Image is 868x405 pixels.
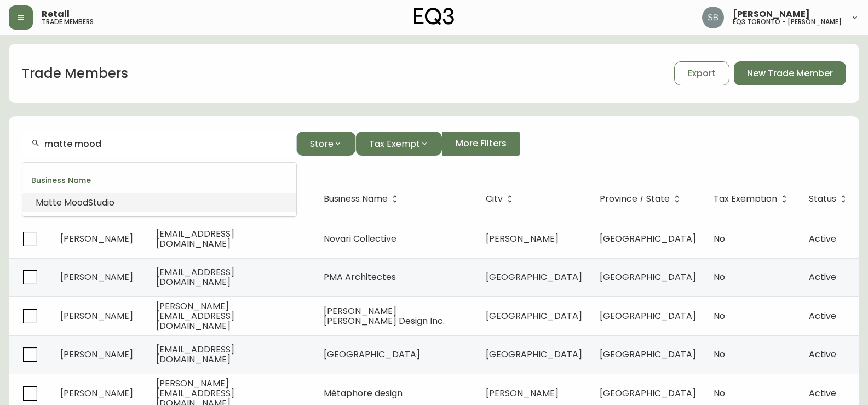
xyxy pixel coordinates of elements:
[809,271,836,283] span: Active
[600,196,670,202] span: Province / State
[486,271,582,283] span: [GEOGRAPHIC_DATA]
[22,64,128,83] h1: Trade Members
[714,310,725,322] span: No
[310,137,334,151] span: Store
[714,232,725,245] span: No
[42,19,94,25] h5: trade members
[714,348,725,361] span: No
[674,61,729,85] button: Export
[486,310,582,322] span: [GEOGRAPHIC_DATA]
[296,132,355,156] button: Store
[60,387,133,400] span: [PERSON_NAME]
[60,310,133,322] span: [PERSON_NAME]
[809,232,836,245] span: Active
[64,196,88,209] span: Mood
[156,266,234,288] span: [EMAIL_ADDRESS][DOMAIN_NAME]
[688,67,716,79] span: Export
[702,7,724,28] img: 62e4f14275e5c688c761ab51c449f16a
[60,348,133,361] span: [PERSON_NAME]
[747,67,833,79] span: New Trade Member
[714,196,777,202] span: Tax Exemption
[486,232,559,245] span: [PERSON_NAME]
[600,271,696,283] span: [GEOGRAPHIC_DATA]
[809,310,836,322] span: Active
[809,194,850,204] span: Status
[88,196,114,209] span: Studio
[486,196,503,202] span: City
[324,271,396,283] span: PMA Architectes
[324,348,420,361] span: [GEOGRAPHIC_DATA]
[42,10,70,19] span: Retail
[324,387,403,400] span: Métaphore design
[44,139,288,149] input: Search
[60,232,133,245] span: [PERSON_NAME]
[486,194,517,204] span: City
[324,232,396,245] span: Novari Collective
[734,61,846,85] button: New Trade Member
[714,194,791,204] span: Tax Exemption
[324,305,445,327] span: [PERSON_NAME] [PERSON_NAME] Design Inc.
[60,271,133,283] span: [PERSON_NAME]
[156,227,234,250] span: [EMAIL_ADDRESS][DOMAIN_NAME]
[442,132,520,156] button: More Filters
[809,387,836,400] span: Active
[156,343,234,366] span: [EMAIL_ADDRESS][DOMAIN_NAME]
[36,196,62,209] span: Matte
[809,348,836,361] span: Active
[600,310,696,322] span: [GEOGRAPHIC_DATA]
[600,232,696,245] span: [GEOGRAPHIC_DATA]
[324,194,402,204] span: Business Name
[600,348,696,361] span: [GEOGRAPHIC_DATA]
[714,387,725,400] span: No
[369,137,420,151] span: Tax Exempt
[600,387,696,400] span: [GEOGRAPHIC_DATA]
[600,194,684,204] span: Province / State
[414,8,455,25] img: logo
[324,196,388,202] span: Business Name
[733,19,842,25] h5: eq3 toronto - [PERSON_NAME]
[22,167,296,193] div: Business Name
[355,132,442,156] button: Tax Exempt
[486,348,582,361] span: [GEOGRAPHIC_DATA]
[733,10,810,19] span: [PERSON_NAME]
[714,271,725,283] span: No
[456,138,507,150] span: More Filters
[486,387,559,400] span: [PERSON_NAME]
[156,300,234,332] span: [PERSON_NAME][EMAIL_ADDRESS][DOMAIN_NAME]
[809,196,836,202] span: Status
